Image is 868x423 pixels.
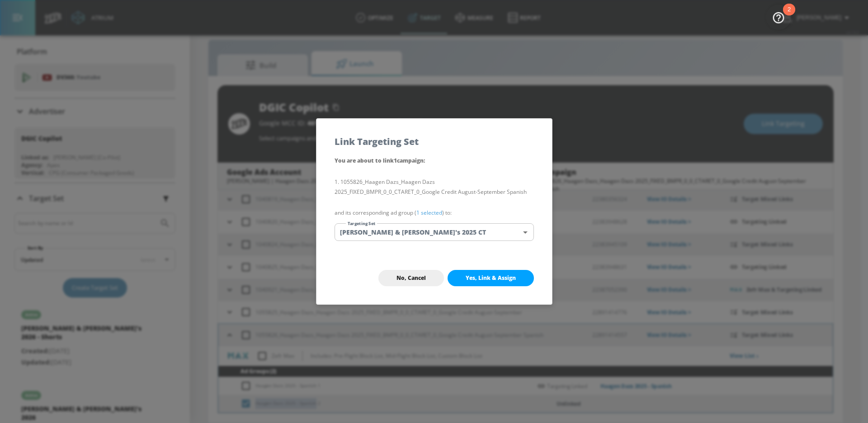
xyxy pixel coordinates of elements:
[396,274,426,282] span: No, Cancel
[466,274,516,282] span: Yes, Link & Assign
[416,209,442,216] a: 1 selected
[335,208,534,218] p: and its corresponding ad group ( ) to:
[335,137,419,146] h5: Link Targeting Set
[378,270,444,286] button: No, Cancel
[335,177,534,197] li: 1055826_Haagen Dazs_Haagen Dazs 2025_FIXED_BMPR_0_0_CTARET_0_Google Credit August-September Spanish
[335,223,534,241] div: [PERSON_NAME] & [PERSON_NAME]'s 2025 CT
[448,270,534,286] button: Yes, Link & Assign
[766,5,791,30] button: Open Resource Center, 2 new notifications
[335,155,534,166] p: You are about to link 1 campaign :
[788,10,791,21] div: 2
